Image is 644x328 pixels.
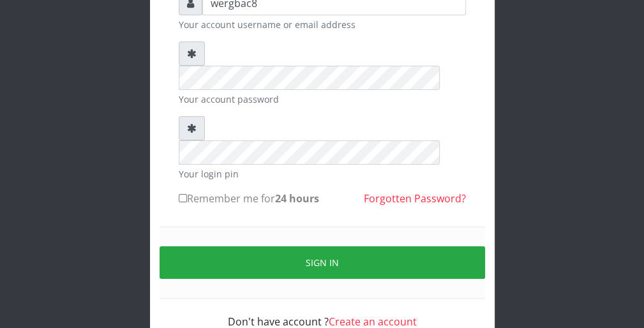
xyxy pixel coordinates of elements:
small: Your account password [179,93,466,106]
b: 24 hours [275,191,319,205]
small: Your login pin [179,167,466,181]
label: Remember me for [179,191,319,206]
small: Your account username or email address [179,18,466,31]
a: Forgotten Password? [364,191,466,205]
input: Remember me for24 hours [179,194,187,202]
button: Sign in [160,246,485,279]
